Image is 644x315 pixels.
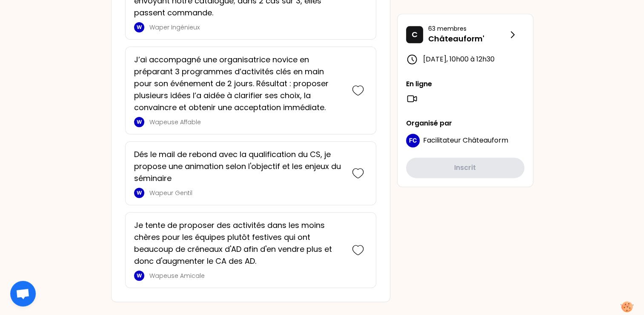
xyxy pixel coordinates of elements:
[409,136,417,145] p: FC
[149,271,343,280] p: Wapeuse Amicale
[406,118,524,128] p: Organisé par
[134,149,343,184] p: Dés le mail de rebond avec la qualification du CS, je propose une animation selon l'objectif et l...
[428,33,507,45] p: Châteauform'
[149,118,343,126] p: Wapeuse Affable
[134,54,343,114] p: J’ai accompagné une organisatrice novice en préparant 3 programmes d’activités clés en main pour ...
[134,219,343,267] p: Je tente de proposer des activités dans les moins chères pour les équipes plutôt festives qui ont...
[149,189,343,197] p: Wapeur Gentil
[406,79,524,89] p: En ligne
[412,29,418,41] p: C
[137,119,142,125] p: W
[423,135,508,145] span: Facilitateur Châteauform
[149,23,343,32] p: Waper Ingénieux
[406,157,524,178] button: Inscrit
[137,190,142,196] p: W
[137,24,142,31] p: W
[10,281,36,306] div: Ouvrir le chat
[428,24,507,33] p: 63 membres
[137,272,142,279] p: W
[406,53,524,65] div: [DATE] , 10h00 à 12h30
